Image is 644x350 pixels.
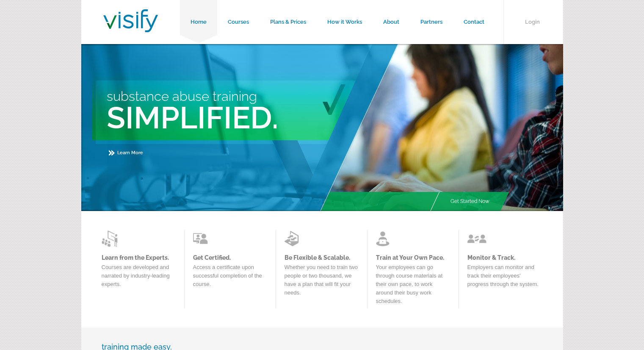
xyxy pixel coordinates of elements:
[193,230,212,247] img: Learn from the Experts
[285,263,359,301] p: Whether you need to train two people or two thousand, we have a plan that will fit your needs.
[285,254,359,261] a: Be Flexible & Scalable.
[376,230,395,247] img: Learn from the Experts
[102,230,121,247] img: Learn from the Experts
[440,192,500,211] a: Get Started Now
[103,22,158,35] a: Visify Training
[376,263,450,310] p: Your employees can go through course materials at their own pace, to work around their busy work ...
[109,150,143,156] a: Learn More
[467,254,542,261] a: Monitor & Track.
[102,254,176,261] a: Learn from the Experts.
[107,100,401,136] h2: Simplified.
[193,254,267,261] a: Get Certified.
[285,230,304,247] img: Learn from the Experts
[107,89,401,104] h3: Substance Abuse Training
[376,254,450,261] a: Train at Your Own Pace.
[467,263,542,293] p: Employers can monitor and track their employees' progress through the system.
[193,263,267,293] p: Access a certificate upon successful completion of the course.
[319,44,563,211] img: Main Image
[102,263,176,293] p: Courses are developed and narrated by industry-leading experts.
[103,9,158,32] img: Visify Training
[467,230,486,247] img: Learn from the Experts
